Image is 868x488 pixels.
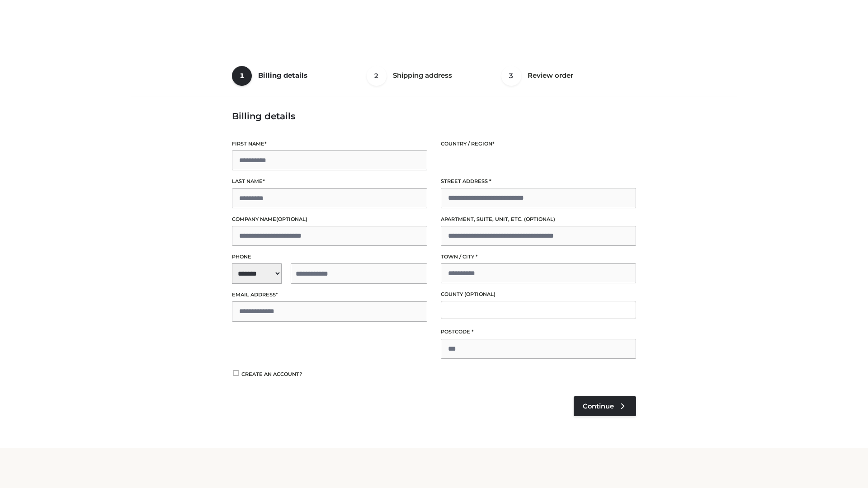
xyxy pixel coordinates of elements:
[232,370,240,376] input: Create an account?
[232,140,427,148] label: First name
[441,290,636,299] label: County
[583,402,614,410] span: Continue
[232,177,427,186] label: Last name
[232,253,427,261] label: Phone
[464,291,495,297] span: (optional)
[241,371,302,377] span: Create an account?
[441,140,636,148] label: Country / Region
[574,396,636,416] a: Continue
[524,216,555,222] span: (optional)
[232,111,636,122] h3: Billing details
[441,253,636,261] label: Town / City
[276,216,307,222] span: (optional)
[441,177,636,186] label: Street address
[232,215,427,224] label: Company name
[441,215,636,224] label: Apartment, suite, unit, etc.
[232,291,427,299] label: Email address
[441,328,636,336] label: Postcode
